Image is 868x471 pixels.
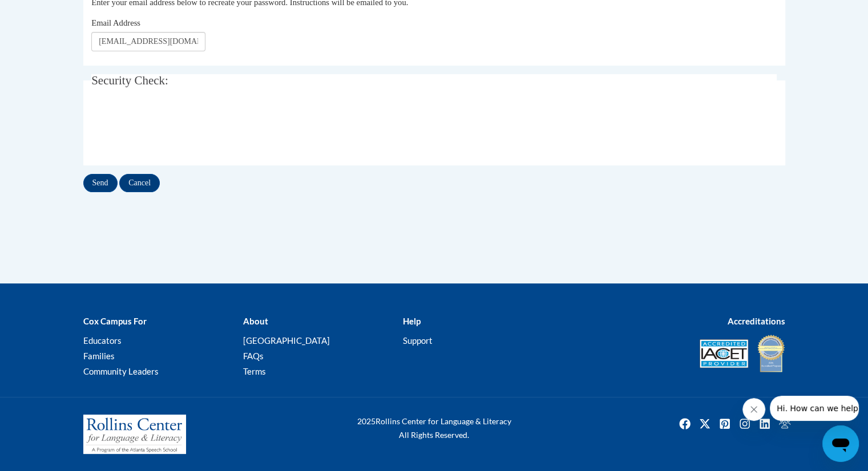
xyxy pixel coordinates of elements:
img: Accredited IACET® Provider [700,339,748,368]
a: Linkedin [756,415,774,433]
img: Facebook icon [676,415,694,433]
iframe: Close message [742,398,765,421]
a: Community Leaders [83,366,159,376]
a: Facebook Group [776,415,794,433]
input: Email [91,32,205,51]
a: Families [83,351,115,361]
img: Pinterest icon [716,415,734,433]
b: Cox Campus For [83,316,147,326]
div: Rollins Center for Language & Literacy All Rights Reserved. [314,415,554,442]
input: Send [83,174,118,192]
b: Help [402,316,420,326]
img: Rollins Center for Language & Literacy - A Program of the Atlanta Speech School [83,415,186,454]
input: Cancel [119,174,160,192]
img: Twitter icon [696,415,714,433]
a: Instagram [736,415,754,433]
img: Instagram icon [736,415,754,433]
img: IDA® Accredited [757,334,785,373]
a: FAQs [243,351,263,361]
a: Educators [83,335,122,346]
iframe: Message from company [770,396,859,421]
span: Security Check: [91,74,168,87]
iframe: reCAPTCHA [91,107,265,151]
a: Facebook [676,415,694,433]
a: [GEOGRAPHIC_DATA] [243,335,329,346]
span: 2025 [357,416,376,426]
span: Hi. How can we help? [7,8,92,17]
img: Facebook group icon [776,415,794,433]
b: Accreditations [728,316,785,326]
a: Support [402,335,432,346]
a: Terms [243,366,265,376]
b: About [243,316,268,326]
a: Pinterest [716,415,734,433]
span: Email Address [91,18,140,27]
a: Twitter [696,415,714,433]
img: LinkedIn icon [756,415,774,433]
iframe: Button to launch messaging window [822,425,859,462]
